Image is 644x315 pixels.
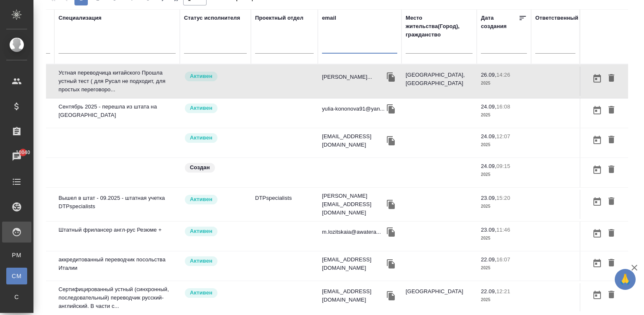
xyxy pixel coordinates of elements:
[59,69,176,94] p: Устная переводчица китайского Прошла устный тест ( для Русал не подходит, для простых переговоро...
[255,14,304,22] div: Проектный отдел
[604,194,618,209] button: Удалить
[385,103,397,115] button: Скопировать
[604,256,618,271] button: Удалить
[481,163,496,169] p: 24.09,
[590,132,604,148] button: Открыть календарь загрузки
[190,195,212,204] p: Активен
[590,71,604,86] button: Открыть календарь загрузки
[590,226,604,241] button: Открыть календарь загрузки
[481,111,527,119] p: 2025
[481,264,527,272] p: 2025
[59,194,176,211] p: Вышел в штат - 09.2025 - штатная учетка DTPspecialists
[190,134,212,142] p: Активен
[481,103,496,110] p: 24.09,
[184,287,247,299] div: Рядовой исполнитель: назначай с учетом рейтинга
[59,103,176,119] p: Сентябрь 2025 - перешла из штата на [GEOGRAPHIC_DATA]
[59,256,176,272] p: аккредитованный переводчик посольства Италии
[322,132,385,149] p: [EMAIL_ADDRESS][DOMAIN_NAME]
[496,288,510,294] p: 12:21
[618,271,632,288] span: 🙏
[481,256,496,263] p: 22.09,
[481,234,527,243] p: 2025
[604,103,618,118] button: Удалить
[401,67,477,96] td: [GEOGRAPHIC_DATA], [GEOGRAPHIC_DATA]
[604,71,618,86] button: Удалить
[184,132,247,144] div: Рядовой исполнитель: назначай с учетом рейтинга
[604,162,618,178] button: Удалить
[481,14,519,31] div: Дата создания
[322,287,385,304] p: [EMAIL_ADDRESS][DOMAIN_NAME]
[184,194,247,205] div: Рядовой исполнитель: назначай с учетом рейтинга
[590,162,604,178] button: Открыть календарь загрузки
[496,133,510,139] p: 12:07
[385,134,397,147] button: Скопировать
[190,257,212,265] p: Активен
[401,283,477,312] td: [GEOGRAPHIC_DATA]
[322,228,381,236] p: m.lozitskaia@awatera...
[496,227,510,233] p: 11:46
[322,14,336,22] div: email
[496,195,510,201] p: 15:20
[10,272,23,280] span: CM
[6,247,27,263] a: PM
[535,14,578,22] div: Ответственный
[190,104,212,112] p: Активен
[481,170,527,179] p: 2025
[10,293,23,301] span: С
[6,268,27,284] a: CM
[590,194,604,209] button: Открыть календарь загрузки
[604,287,618,303] button: Удалить
[190,289,212,297] p: Активен
[481,72,496,78] p: 26.09,
[184,14,240,22] div: Статус исполнителя
[190,163,210,172] p: Создан
[2,146,31,167] a: 10040
[496,103,510,110] p: 16:08
[481,202,527,211] p: 2025
[11,148,35,157] span: 10040
[190,72,212,80] p: Активен
[604,226,618,241] button: Удалить
[385,198,397,211] button: Скопировать
[496,163,510,169] p: 09:15
[481,195,496,201] p: 23.09,
[385,226,397,238] button: Скопировать
[385,258,397,270] button: Скопировать
[590,103,604,118] button: Открыть календарь загрузки
[615,269,636,290] button: 🙏
[10,251,23,259] span: PM
[59,14,102,22] div: Специализация
[481,141,527,149] p: 2025
[385,289,397,302] button: Скопировать
[604,132,618,148] button: Удалить
[481,296,527,304] p: 2025
[184,103,247,114] div: Рядовой исполнитель: назначай с учетом рейтинга
[251,190,318,219] td: DTPspecialists
[190,227,212,235] p: Активен
[322,73,372,81] p: [PERSON_NAME]...
[322,192,385,217] p: [PERSON_NAME][EMAIL_ADDRESS][DOMAIN_NAME]
[481,79,527,88] p: 2025
[184,226,247,237] div: Рядовой исполнитель: назначай с учетом рейтинга
[59,226,176,234] p: Штатный фрилансер англ-рус Резюме +
[406,14,473,39] div: Место жительства(Город), гражданство
[590,287,604,303] button: Открыть календарь загрузки
[590,256,604,271] button: Открыть календарь загрузки
[322,256,385,272] p: [EMAIL_ADDRESS][DOMAIN_NAME]
[6,289,27,305] a: С
[385,71,397,83] button: Скопировать
[481,133,496,139] p: 24.09,
[481,288,496,294] p: 22.09,
[496,72,510,78] p: 14:26
[184,71,247,82] div: Рядовой исполнитель: назначай с учетом рейтинга
[322,105,385,113] p: yulia-kononova91@yan...
[496,256,510,263] p: 16:07
[184,256,247,267] div: Рядовой исполнитель: назначай с учетом рейтинга
[59,285,176,310] p: Сертифицированный устный (синхронный, последовательный) переводчик русский-английский. В части с...
[481,227,496,233] p: 23.09,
